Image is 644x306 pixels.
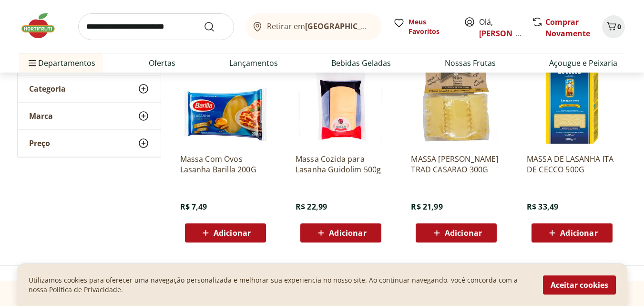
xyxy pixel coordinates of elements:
span: Retirar em [267,22,372,31]
a: MASSA [PERSON_NAME] TRAD CASARAO 300G [411,154,501,175]
span: Adicionar [329,229,366,237]
span: R$ 22,99 [296,201,327,212]
img: Massa Cozida para Lasanha Guidolim 500g [296,55,386,146]
input: search [78,13,234,40]
a: Massa Cozida para Lasanha Guidolim 500g [296,154,386,175]
span: R$ 33,49 [527,201,558,212]
span: Marca [29,111,53,121]
button: Menu [27,52,38,74]
a: MASSA DE LASANHA ITA DE CECCO 500G [527,154,617,175]
button: Preço [18,130,161,157]
span: Meus Favoritos [409,17,452,36]
span: Adicionar [560,229,597,237]
a: Nossas Frutas [445,57,496,69]
span: Preço [29,138,50,148]
button: Carrinho [602,15,625,38]
button: Adicionar [416,223,497,243]
b: [GEOGRAPHIC_DATA]/[GEOGRAPHIC_DATA] [305,21,466,32]
a: Bebidas Geladas [331,57,391,69]
img: MASSA DE LASANHA ITA DE CECCO 500G [527,55,617,146]
p: Utilizamos cookies para oferecer uma navegação personalizada e melhorar sua experiencia no nosso ... [29,275,532,295]
span: Olá, [479,16,521,39]
span: Departamentos [27,52,95,74]
button: Adicionar [532,223,613,243]
button: Submit Search [204,21,226,32]
img: Hortifruti [19,11,67,40]
img: Massa Com Ovos Lasanha Barilla 200G [180,55,271,146]
span: Adicionar [445,229,482,237]
a: Ofertas [149,57,175,69]
span: Adicionar [214,229,251,237]
a: Meus Favoritos [393,17,452,36]
a: Lançamentos [229,57,278,69]
span: R$ 21,99 [411,201,442,212]
button: Marca [18,103,161,129]
button: Categoria [18,75,161,102]
a: Comprar Novamente [545,17,590,39]
span: Categoria [29,84,66,94]
span: 0 [617,22,621,31]
button: Adicionar [185,223,266,243]
a: [PERSON_NAME] [479,28,541,39]
button: Retirar em[GEOGRAPHIC_DATA]/[GEOGRAPHIC_DATA] [245,13,382,40]
a: Açougue e Peixaria [549,57,617,69]
img: MASSA GOUR LASANHA TRAD CASARAO 300G [411,55,501,146]
button: Aceitar cookies [543,275,616,295]
button: Adicionar [300,223,381,243]
a: Massa Com Ovos Lasanha Barilla 200G [180,154,271,175]
span: R$ 7,49 [180,201,207,212]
